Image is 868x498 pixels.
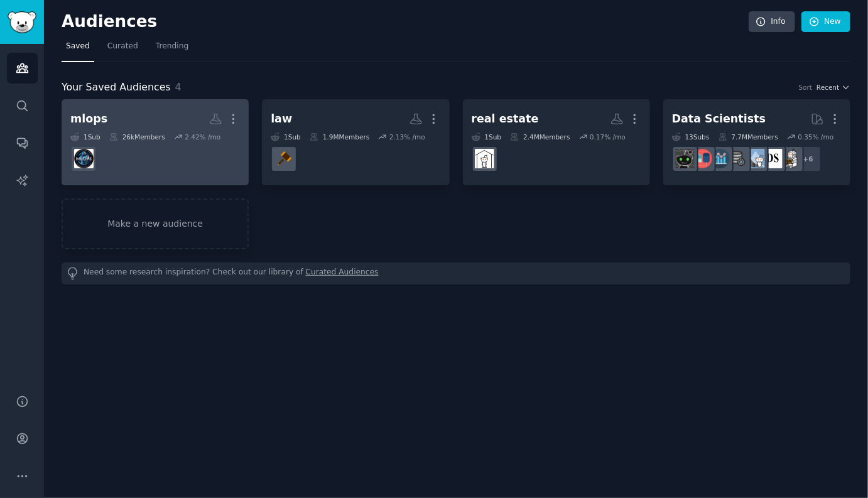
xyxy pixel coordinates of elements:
[816,83,839,92] span: Recent
[70,111,107,127] div: mlops
[389,133,425,141] div: 2.13 % /mo
[663,99,850,185] a: Data Scientists13Subs7.7MMembers0.35% /mo+6MachineLearningdatasciencestatisticsdataengineeringana...
[62,198,249,249] a: Make a new audience
[746,149,765,168] img: statistics
[719,133,778,141] div: 7.7M Members
[475,149,494,168] img: RealEstate
[62,80,171,95] span: Your Saved Audiences
[693,149,712,168] img: datasets
[306,267,379,280] a: Curated Audiences
[70,133,100,141] div: 1 Sub
[274,149,294,168] img: law
[472,133,502,141] div: 1 Sub
[472,111,539,127] div: real estate
[781,149,800,168] img: MachineLearning
[749,11,795,33] a: Info
[271,111,292,127] div: law
[175,81,182,93] span: 4
[798,133,834,141] div: 0.35 % /mo
[463,99,650,185] a: real estate1Sub2.4MMembers0.17% /moRealEstate
[185,133,220,141] div: 2.42 % /mo
[74,149,94,168] img: mlops
[710,149,730,168] img: analytics
[816,83,850,92] button: Recent
[801,11,850,33] a: New
[799,83,813,92] div: Sort
[62,12,749,32] h2: Audiences
[109,133,165,141] div: 26k Members
[271,133,301,141] div: 1 Sub
[590,133,626,141] div: 0.17 % /mo
[510,133,570,141] div: 2.4M Members
[672,133,710,141] div: 13 Sub s
[262,99,449,185] a: law1Sub1.9MMembers2.13% /molaw
[156,41,188,52] span: Trending
[107,41,138,52] span: Curated
[795,146,822,172] div: + 6
[151,36,193,62] a: Trending
[103,36,143,62] a: Curated
[8,11,36,33] img: GummySearch logo
[763,149,783,168] img: datascience
[310,133,369,141] div: 1.9M Members
[62,99,249,185] a: mlops1Sub26kMembers2.42% /momlops
[675,149,695,168] img: data
[728,149,747,168] img: dataengineering
[62,263,850,284] div: Need some research inspiration? Check out our library of
[62,36,94,62] a: Saved
[66,41,90,52] span: Saved
[672,111,766,127] div: Data Scientists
